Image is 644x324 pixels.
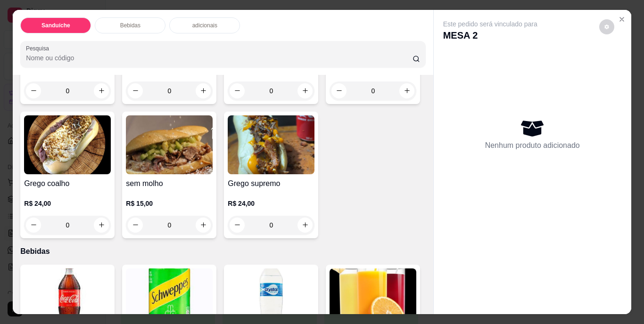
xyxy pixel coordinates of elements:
p: Este pedido será vinculado para [443,19,537,29]
input: Pesquisa [26,53,413,63]
button: decrease-product-quantity [26,218,41,233]
img: product-image [24,115,111,174]
p: Bebidas [120,22,140,29]
button: decrease-product-quantity [128,83,143,98]
button: Close [614,12,629,27]
button: increase-product-quantity [196,218,211,233]
button: decrease-product-quantity [331,83,347,98]
button: increase-product-quantity [297,83,313,98]
button: decrease-product-quantity [230,83,245,98]
button: decrease-product-quantity [599,19,614,34]
p: R$ 15,00 [126,199,213,208]
button: decrease-product-quantity [26,83,41,98]
h4: Grego coalho [24,178,111,189]
h4: Grego supremo [228,178,314,189]
p: Nenhum produto adicionado [485,140,580,151]
label: Pesquisa [26,44,52,52]
button: increase-product-quantity [297,218,313,233]
h4: sem molho [126,178,213,189]
p: Sanduíche [41,22,70,29]
button: decrease-product-quantity [230,218,245,233]
p: adicionais [192,22,217,29]
button: increase-product-quantity [94,83,109,98]
button: increase-product-quantity [399,83,414,98]
img: product-image [228,115,314,174]
img: product-image [126,115,213,174]
button: decrease-product-quantity [128,218,143,233]
p: R$ 24,00 [228,199,314,208]
p: MESA 2 [443,29,537,42]
p: Bebidas [20,246,425,257]
button: increase-product-quantity [94,218,109,233]
p: R$ 24,00 [24,199,111,208]
button: increase-product-quantity [196,83,211,98]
